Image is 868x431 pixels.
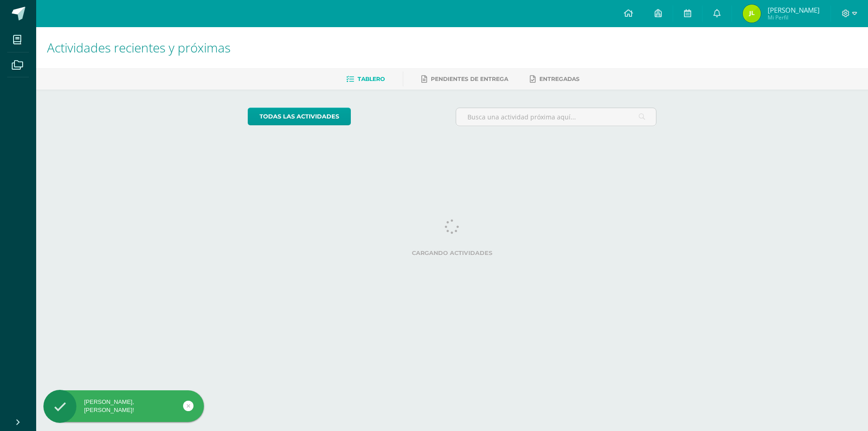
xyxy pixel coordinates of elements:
[248,108,351,125] a: todas las Actividades
[431,76,508,82] span: Pendientes de entrega
[768,14,820,21] span: Mi Perfil
[248,250,657,256] label: Cargando actividades
[456,108,656,126] input: Busca una actividad próxima aquí...
[346,72,385,86] a: Tablero
[43,398,204,414] div: [PERSON_NAME], [PERSON_NAME]!
[421,72,508,86] a: Pendientes de entrega
[358,76,385,82] span: Tablero
[530,72,580,86] a: Entregadas
[743,5,761,23] img: d11ac047df2c1eea815b0d40456c05ed.png
[768,5,820,14] span: [PERSON_NAME]
[47,39,231,56] span: Actividades recientes y próximas
[539,76,580,82] span: Entregadas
